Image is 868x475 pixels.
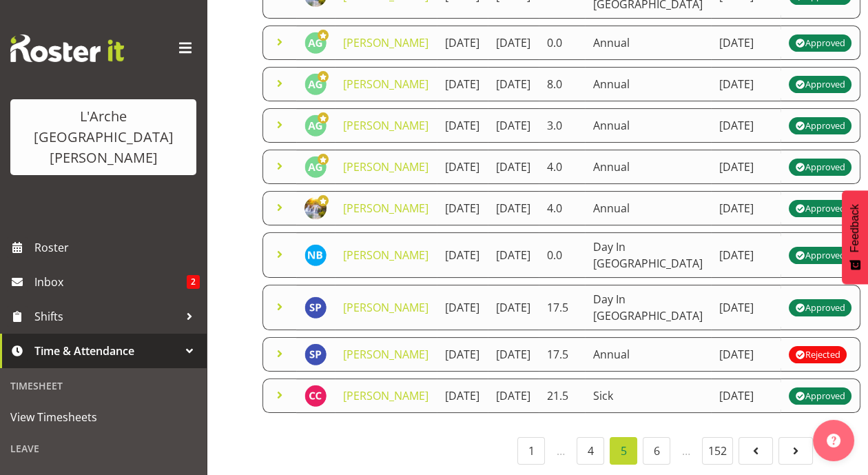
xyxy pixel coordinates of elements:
[488,26,539,60] td: [DATE]
[702,437,733,465] a: 152
[437,150,488,184] td: [DATE]
[488,150,539,184] td: [DATE]
[585,285,711,330] td: Day In [GEOGRAPHIC_DATA]
[437,232,488,278] td: [DATE]
[304,114,327,137] img: adrian-garduque52.jpg
[585,378,711,413] td: Sick
[304,197,327,219] img: aizza-garduque4b89473dfc6c768e6a566f2329987521.png
[711,26,781,60] td: [DATE]
[304,156,327,178] img: adrian-garduque52.jpg
[437,285,488,330] td: [DATE]
[343,347,428,362] a: [PERSON_NAME]
[488,67,539,101] td: [DATE]
[488,108,539,143] td: [DATE]
[437,67,488,101] td: [DATE]
[585,67,711,101] td: Annual
[10,407,196,427] span: View Timesheets
[842,190,868,284] button: Feedback - Show survey
[34,237,200,258] span: Roster
[539,232,585,278] td: 0.0
[849,204,861,252] span: Feedback
[711,108,781,143] td: [DATE]
[585,108,711,143] td: Annual
[304,385,327,407] img: crissandra-cruz10327.jpg
[34,306,179,327] span: Shifts
[437,191,488,225] td: [DATE]
[795,117,845,134] div: Approved
[585,232,711,278] td: Day In [GEOGRAPHIC_DATA]
[34,272,187,292] span: Inbox
[539,285,585,330] td: 17.5
[343,118,428,133] a: [PERSON_NAME]
[304,244,327,266] img: nena-barwell11370.jpg
[585,150,711,184] td: Annual
[3,372,203,400] div: Timesheet
[437,337,488,372] td: [DATE]
[3,434,203,463] div: Leave
[795,76,845,92] div: Approved
[24,106,183,168] div: L'Arche [GEOGRAPHIC_DATA][PERSON_NAME]
[795,387,845,404] div: Approved
[539,378,585,413] td: 21.5
[343,201,428,216] a: [PERSON_NAME]
[304,296,327,319] img: sanjay-prasad8811.jpg
[343,300,428,315] a: [PERSON_NAME]
[795,299,845,316] div: Approved
[10,34,124,62] img: Rosterit website logo
[488,378,539,413] td: [DATE]
[795,247,845,263] div: Approved
[343,247,428,263] a: [PERSON_NAME]
[187,275,200,289] span: 2
[539,26,585,60] td: 0.0
[437,108,488,143] td: [DATE]
[585,26,711,60] td: Annual
[343,77,428,92] a: [PERSON_NAME]
[711,285,781,330] td: [DATE]
[795,159,845,175] div: Approved
[343,388,428,403] a: [PERSON_NAME]
[643,437,670,465] a: 6
[711,67,781,101] td: [DATE]
[488,191,539,225] td: [DATE]
[437,378,488,413] td: [DATE]
[711,378,781,413] td: [DATE]
[343,159,428,174] a: [PERSON_NAME]
[539,191,585,225] td: 4.0
[34,341,179,361] span: Time & Attendance
[577,437,604,465] a: 4
[711,191,781,225] td: [DATE]
[3,400,203,434] a: View Timesheets
[795,200,845,216] div: Approved
[488,337,539,372] td: [DATE]
[711,337,781,372] td: [DATE]
[795,34,845,51] div: Approved
[539,150,585,184] td: 4.0
[711,150,781,184] td: [DATE]
[304,73,327,95] img: adrian-garduque52.jpg
[304,343,327,365] img: sanjay-prasad8811.jpg
[437,26,488,60] td: [DATE]
[488,285,539,330] td: [DATE]
[539,67,585,101] td: 8.0
[795,346,840,363] div: Rejected
[711,232,781,278] td: [DATE]
[827,434,840,447] img: help-xxl-2.png
[517,437,545,465] a: 1
[304,32,327,54] img: adrian-garduque52.jpg
[585,337,711,372] td: Annual
[585,191,711,225] td: Annual
[539,108,585,143] td: 3.0
[539,337,585,372] td: 17.5
[343,35,428,50] a: [PERSON_NAME]
[488,232,539,278] td: [DATE]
